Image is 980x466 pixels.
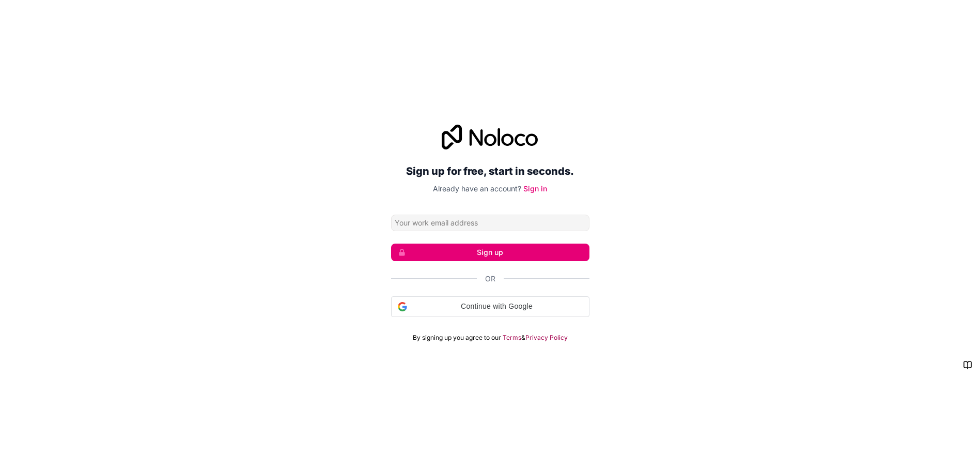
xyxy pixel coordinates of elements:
[391,215,589,231] input: Email address
[485,274,495,284] span: Or
[413,334,501,342] span: By signing up you agree to our
[391,296,589,317] div: Continue with Google
[521,334,525,342] span: &
[391,162,589,181] h2: Sign up for free, start in seconds.
[503,334,521,342] a: Terms
[523,184,547,193] a: Sign in
[391,244,589,261] button: Sign up
[433,184,521,193] span: Already have an account?
[525,334,568,342] a: Privacy Policy
[411,301,583,312] span: Continue with Google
